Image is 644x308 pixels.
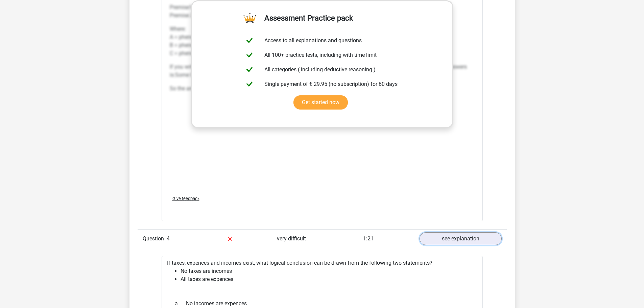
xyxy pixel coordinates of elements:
[167,235,170,242] span: 4
[170,3,475,20] p: Premise1: Some B are A Premise 2: All A are C
[170,300,475,308] div: No incomes are expences
[420,232,502,245] a: see explanation
[293,95,348,110] a: Get started now
[363,235,374,242] span: 1:21
[181,267,477,275] li: No taxes are incomes
[170,63,475,79] p: If you write down all the possible answers in the same way, you can see that the only logical con...
[277,235,306,242] span: very difficult
[172,196,199,201] span: Give feedback
[181,275,477,283] li: All taxes are expences
[170,25,475,57] p: Where: A = phenomena B = phenomeni C = phenomenae
[143,235,167,243] span: Question
[170,85,475,93] p: So the answer is: Some phenomenae are phenomeni
[175,300,186,308] span: a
